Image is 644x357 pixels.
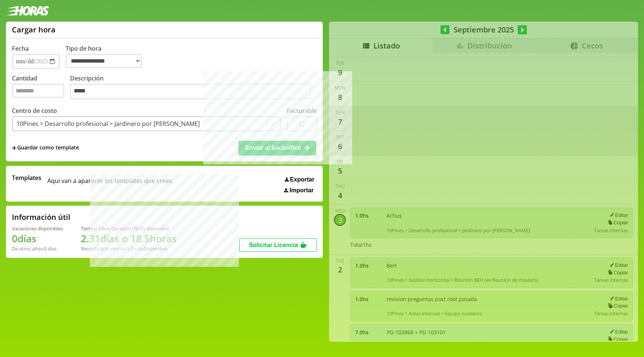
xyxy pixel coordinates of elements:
select: Tipo de hora [66,54,142,68]
span: Aqui van a aparecer los templates que crees. [47,174,173,194]
label: Centro de costo [12,107,57,115]
button: Exportar [282,176,317,183]
h1: 2.31 días o 18.5 horas [81,232,177,245]
label: Tipo de hora [66,44,148,69]
label: Fecha [12,44,29,53]
span: + [12,144,16,152]
span: +Guardar como template [12,144,79,152]
label: Descripción [70,74,317,101]
button: Enviar al backoffice [239,141,316,155]
textarea: Descripción [70,84,311,99]
span: Exportar [290,176,315,183]
button: Solicitar Licencia [239,238,317,252]
div: 10Pines > Desarrollo profesional > Jardinero por [PERSON_NAME] [16,120,200,128]
span: Solicitar Licencia [249,242,298,248]
span: Templates [12,174,41,182]
div: De otros años: 0 días [12,245,63,252]
div: Recordá que vencen a fin de [81,245,177,252]
span: Importar [290,187,314,194]
label: Cantidad [12,74,70,101]
h1: 0 días [12,232,63,245]
b: Diciembre [143,245,167,252]
h2: Información útil [12,212,70,222]
span: Enviar al backoffice [245,145,301,151]
label: Facturable [287,107,317,115]
h1: Cargar hora [12,25,56,35]
img: logotipo [6,6,49,16]
input: Cantidad [12,84,64,98]
div: Vacaciones disponibles [12,225,63,232]
div: Tiempo Libre Optativo (TiLO) disponible [81,225,177,232]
